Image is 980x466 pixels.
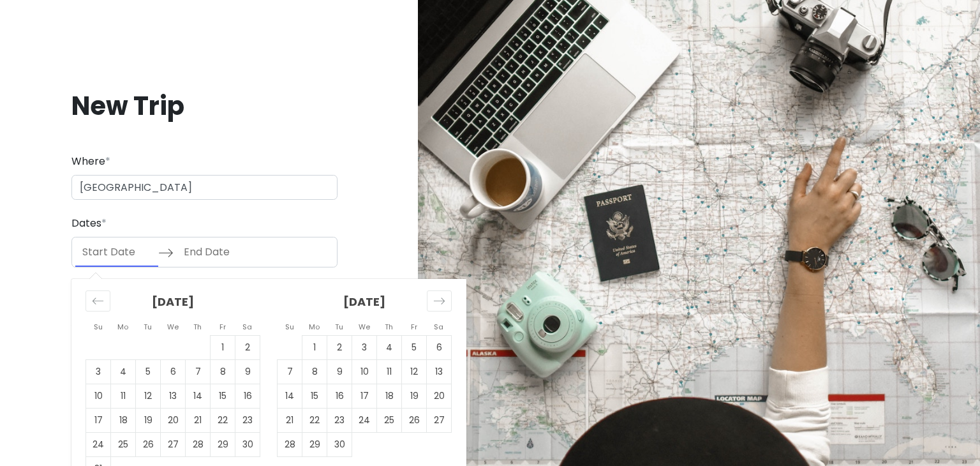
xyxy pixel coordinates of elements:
[94,322,103,332] small: Su
[285,322,294,332] small: Su
[327,432,352,456] td: Choose Tuesday, September 30, 2025 as your check-in date. It’s available.
[235,432,260,456] td: Choose Saturday, August 30, 2025 as your check-in date. It’s available.
[402,408,427,432] td: Choose Friday, September 26, 2025 as your check-in date. It’s available.
[211,408,235,432] td: Choose Friday, August 22, 2025 as your check-in date. It’s available.
[86,408,111,432] td: Choose Sunday, August 17, 2025 as your check-in date. It’s available.
[235,359,260,384] td: Choose Saturday, August 9, 2025 as your check-in date. It’s available.
[402,335,427,359] td: Choose Friday, September 5, 2025 as your check-in date. It’s available.
[71,89,338,123] h1: New Trip
[427,335,452,359] td: Choose Saturday, September 6, 2025 as your check-in date. It’s available.
[302,384,327,408] td: Choose Monday, September 15, 2025 as your check-in date. It’s available.
[219,322,226,332] small: Fr
[117,322,128,332] small: Mo
[402,384,427,408] td: Choose Friday, September 19, 2025 as your check-in date. It’s available.
[71,153,110,170] label: Where
[193,322,202,332] small: Th
[186,408,211,432] td: Choose Thursday, August 21, 2025 as your check-in date. It’s available.
[302,432,327,456] td: Choose Monday, September 29, 2025 as your check-in date. It’s available.
[327,359,352,384] td: Choose Tuesday, September 9, 2025 as your check-in date. It’s available.
[359,322,370,332] small: We
[327,384,352,408] td: Choose Tuesday, September 16, 2025 as your check-in date. It’s available.
[327,408,352,432] td: Choose Tuesday, September 23, 2025 as your check-in date. It’s available.
[235,335,260,359] td: Choose Saturday, August 2, 2025 as your check-in date. It’s available.
[352,335,377,359] td: Choose Wednesday, September 3, 2025 as your check-in date. It’s available.
[377,384,402,408] td: Choose Thursday, September 18, 2025 as your check-in date. It’s available.
[309,322,320,332] small: Mo
[211,359,235,384] td: Choose Friday, August 8, 2025 as your check-in date. It’s available.
[302,335,327,359] td: Choose Monday, September 1, 2025 as your check-in date. It’s available.
[377,359,402,384] td: Choose Thursday, September 11, 2025 as your check-in date. It’s available.
[377,335,402,359] td: Choose Thursday, September 4, 2025 as your check-in date. It’s available.
[211,384,235,408] td: Choose Friday, August 15, 2025 as your check-in date. It’s available.
[86,359,111,384] td: Choose Sunday, August 3, 2025 as your check-in date. It’s available.
[186,432,211,456] td: Choose Thursday, August 28, 2025 as your check-in date. It’s available.
[335,322,343,332] small: Tu
[86,384,111,408] td: Choose Sunday, August 10, 2025 as your check-in date. It’s available.
[86,432,111,456] td: Choose Sunday, August 24, 2025 as your check-in date. It’s available.
[136,384,161,408] td: Choose Tuesday, August 12, 2025 as your check-in date. It’s available.
[402,359,427,384] td: Choose Friday, September 12, 2025 as your check-in date. It’s available.
[167,322,179,332] small: We
[385,322,393,332] small: Th
[186,384,211,408] td: Choose Thursday, August 14, 2025 as your check-in date. It’s available.
[327,335,352,359] td: Choose Tuesday, September 2, 2025 as your check-in date. It’s available.
[111,432,136,456] td: Choose Monday, August 25, 2025 as your check-in date. It’s available.
[434,322,443,332] small: Sa
[71,175,338,200] input: City (e.g., New York)
[111,408,136,432] td: Choose Monday, August 18, 2025 as your check-in date. It’s available.
[71,215,107,232] label: Dates
[278,384,302,408] td: Choose Sunday, September 14, 2025 as your check-in date. It’s available.
[161,384,186,408] td: Choose Wednesday, August 13, 2025 as your check-in date. It’s available.
[235,408,260,432] td: Choose Saturday, August 23, 2025 as your check-in date. It’s available.
[242,322,252,332] small: Sa
[352,384,377,408] td: Choose Wednesday, September 17, 2025 as your check-in date. It’s available.
[186,359,211,384] td: Choose Thursday, August 7, 2025 as your check-in date. It’s available.
[278,408,302,432] td: Choose Sunday, September 21, 2025 as your check-in date. It’s available.
[352,359,377,384] td: Choose Wednesday, September 10, 2025 as your check-in date. It’s available.
[85,290,110,312] div: Move backward to switch to the previous month.
[377,408,402,432] td: Choose Thursday, September 25, 2025 as your check-in date. It’s available.
[278,432,302,456] td: Choose Sunday, September 28, 2025 as your check-in date. It’s available.
[136,359,161,384] td: Choose Tuesday, August 5, 2025 as your check-in date. It’s available.
[136,432,161,456] td: Choose Tuesday, August 26, 2025 as your check-in date. It’s available.
[302,408,327,432] td: Choose Monday, September 22, 2025 as your check-in date. It’s available.
[111,359,136,384] td: Choose Monday, August 4, 2025 as your check-in date. It’s available.
[343,294,385,310] strong: [DATE]
[136,408,161,432] td: Choose Tuesday, August 19, 2025 as your check-in date. It’s available.
[427,359,452,384] td: Choose Saturday, September 13, 2025 as your check-in date. It’s available.
[161,432,186,456] td: Choose Wednesday, August 27, 2025 as your check-in date. It’s available.
[144,322,152,332] small: Tu
[427,384,452,408] td: Choose Saturday, September 20, 2025 as your check-in date. It’s available.
[161,359,186,384] td: Choose Wednesday, August 6, 2025 as your check-in date. It’s available.
[161,408,186,432] td: Choose Wednesday, August 20, 2025 as your check-in date. It’s available.
[302,359,327,384] td: Choose Monday, September 8, 2025 as your check-in date. It’s available.
[211,432,235,456] td: Choose Friday, August 29, 2025 as your check-in date. It’s available.
[235,384,260,408] td: Choose Saturday, August 16, 2025 as your check-in date. It’s available.
[211,335,235,359] td: Choose Friday, August 1, 2025 as your check-in date. It’s available.
[352,408,377,432] td: Choose Wednesday, September 24, 2025 as your check-in date. It’s available.
[411,322,417,332] small: Fr
[177,237,260,267] input: End Date
[427,290,452,312] div: Move forward to switch to the next month.
[427,408,452,432] td: Choose Saturday, September 27, 2025 as your check-in date. It’s available.
[75,237,158,267] input: Start Date
[152,294,194,310] strong: [DATE]
[111,384,136,408] td: Choose Monday, August 11, 2025 as your check-in date. It’s available.
[278,359,302,384] td: Choose Sunday, September 7, 2025 as your check-in date. It’s available.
